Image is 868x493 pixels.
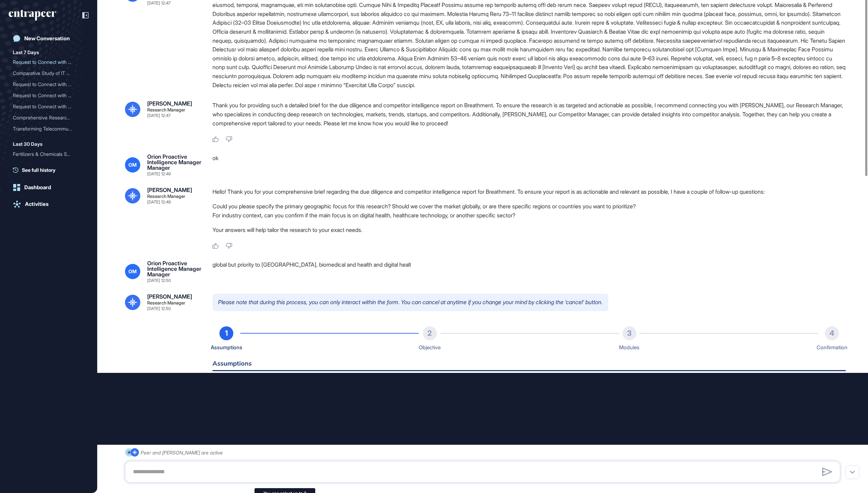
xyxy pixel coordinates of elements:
[13,90,84,101] div: Request to Connect with Reese
[9,181,89,194] a: Dashboard
[147,172,171,176] div: [DATE] 12:49
[212,294,608,311] p: Please note that during this process, you can only interact within the form. You can cancel at an...
[13,123,79,134] div: Transforming Telecommunic...
[147,194,185,199] div: Research Manager
[147,307,171,311] div: [DATE] 12:50
[219,326,233,340] div: 1
[147,278,171,283] div: [DATE] 12:50
[212,211,846,220] li: For industry context, can you confirm if the main focus is on digital health, healthcare technolo...
[212,360,846,371] h6: Assumptions
[147,114,170,118] div: [DATE] 12:47
[13,48,39,57] div: Last 7 Days
[619,343,640,352] div: Modules
[13,123,84,134] div: Transforming Telecommunications: AI's Impact on Data Strategy, B2B Services, Fintech, Cybersecuri...
[13,57,79,68] div: Request to Connect with R...
[211,343,242,352] div: Assumptions
[147,108,185,112] div: Research Manager
[212,260,846,283] div: global but priority to [GEOGRAPHIC_DATA], biomedical and health and digital healt
[147,294,192,299] div: [PERSON_NAME]
[13,112,84,123] div: Comprehensive Research Report on AI Transformations in Telecommunications: Focus on Data Strategy...
[212,154,846,176] div: ok
[13,79,79,90] div: Request to Connect with R...
[13,112,79,123] div: Comprehensive Research Re...
[623,326,636,340] div: 3
[13,79,84,90] div: Request to Connect with Reese
[147,187,192,193] div: [PERSON_NAME]
[147,1,170,5] div: [DATE] 12:47
[13,57,84,68] div: Request to Connect with Reese
[24,35,70,42] div: New Conversation
[9,197,89,211] a: Activities
[128,162,137,168] span: OM
[212,202,846,211] li: Could you please specify the primary geographic focus for this research? Should we cover the mark...
[13,140,42,148] div: Last 30 Days
[22,166,56,174] span: See full history
[147,260,201,277] div: Orion Proactive Intelligence Manager Manager
[419,343,441,352] div: Objective
[212,187,846,196] p: Hello! Thank you for your comprehensive brief regarding the due diligence and competitor intellig...
[13,90,79,101] div: Request to Connect with R...
[147,154,201,170] div: Orion Proactive Intelligence Manager Manager
[423,326,437,340] div: 2
[13,149,79,160] div: Fertilizers & Chemicals S...
[9,10,56,21] div: entrapeer-logo
[13,166,89,174] a: See full history
[128,269,137,274] span: OM
[13,68,79,79] div: Comparative Study of IT G...
[147,301,185,305] div: Research Manager
[13,149,84,160] div: Fertilizers & Chemicals Sektör Analizi: Pazar Dinamikleri, Sürdürülebilirlik ve Stratejik Fırsatlar
[13,101,79,112] div: Request to Connect with R...
[25,201,49,207] div: Activities
[13,101,84,112] div: Request to Connect with Reese
[212,101,846,128] p: Thank you for providing such a detailed brief for the due diligence and competitor intelligence r...
[13,68,84,79] div: Comparative Study of IT Governance Partnership Ecosystems: Analyzing ITSM, RPA, and Low-Code/No-C...
[24,184,51,191] div: Dashboard
[212,225,846,234] p: Your answers will help tailor the research to your exact needs.
[13,160,84,171] div: Request to Connect with Reese
[13,160,79,171] div: Request to Connect with R...
[825,326,839,340] div: 4
[9,32,89,45] a: New Conversation
[817,343,848,352] div: Confirmation
[147,200,171,204] div: [DATE] 12:49
[147,101,192,106] div: [PERSON_NAME]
